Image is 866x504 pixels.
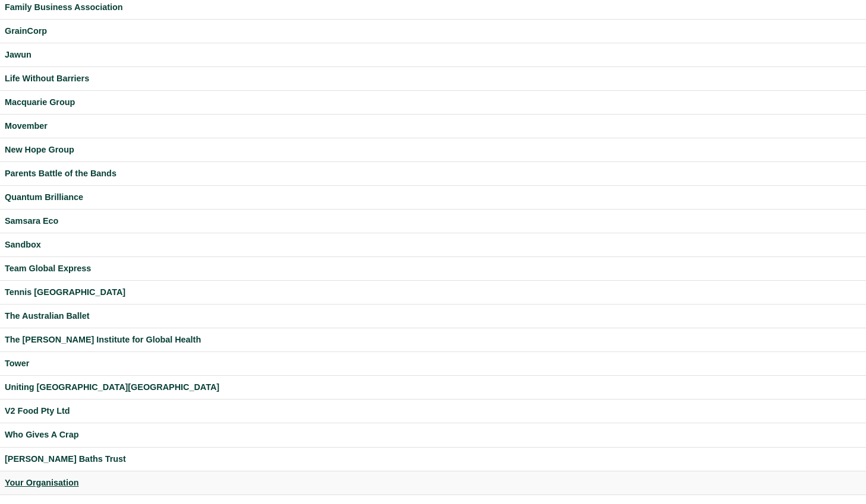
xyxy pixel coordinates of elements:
a: Parents Battle of the Bands [5,167,861,180]
a: Sandbox [5,238,861,252]
a: [PERSON_NAME] Baths Trust [5,452,861,466]
a: Your Organisation [5,476,861,490]
a: Quantum Brilliance [5,191,861,204]
a: Who Gives A Crap [5,428,861,442]
a: Movember [5,119,861,133]
a: Tennis [GEOGRAPHIC_DATA] [5,286,861,299]
a: Life Without Barriers [5,72,861,85]
a: Macquarie Group [5,96,861,109]
a: The Australian Ballet [5,309,861,323]
a: Uniting [GEOGRAPHIC_DATA][GEOGRAPHIC_DATA] [5,381,861,394]
a: Jawun [5,48,861,62]
a: Tower [5,357,861,370]
a: Samsara Eco [5,214,861,228]
a: Family Business Association [5,1,861,14]
a: Team Global Express [5,262,861,275]
a: The [PERSON_NAME] Institute for Global Health [5,333,861,347]
a: New Hope Group [5,143,861,157]
a: GrainCorp [5,24,861,38]
a: V2 Food Pty Ltd [5,404,861,418]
